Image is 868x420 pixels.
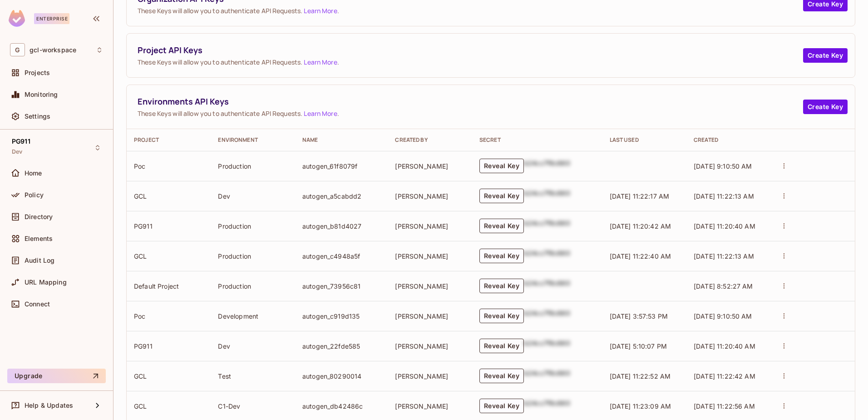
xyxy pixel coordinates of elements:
td: PG911 [127,331,211,361]
button: Reveal Key [479,399,524,413]
span: [DATE] 11:23:09 AM [610,402,671,410]
button: actions [778,250,790,262]
td: Default Project [127,271,211,301]
td: autogen_80290014 [295,361,388,391]
td: autogen_c4948a5f [295,241,388,271]
button: Create Key [803,100,848,114]
span: [DATE] 9:10:50 AM [694,312,752,320]
div: Last Used [610,136,679,144]
div: b24cc7f8c660 [524,339,570,353]
div: b24cc7f8c660 [524,369,570,383]
span: Workspace: gcl-workspace [30,46,76,54]
span: [DATE] 11:20:42 AM [610,222,671,230]
span: Monitoring [25,91,58,98]
span: [DATE] 11:22:13 AM [694,192,754,200]
a: Learn More [304,58,337,66]
div: b24cc7f8c660 [524,189,570,203]
div: Name [302,136,381,144]
span: Settings [25,113,50,120]
button: actions [778,310,790,322]
img: SReyMgAAAABJRU5ErkJggg== [9,10,25,27]
button: actions [778,160,790,172]
span: [DATE] 11:22:17 AM [610,192,670,200]
td: GCL [127,361,211,391]
td: autogen_61f8079f [295,151,388,181]
td: [PERSON_NAME] [388,271,472,301]
span: Help & Updates [25,402,73,409]
button: actions [778,340,790,352]
span: [DATE] 11:22:13 AM [694,252,754,260]
span: Home [25,170,42,177]
td: Development [211,301,295,331]
div: Created By [395,136,464,144]
td: Production [211,241,295,271]
div: b24cc7f8c660 [524,159,570,173]
button: Reveal Key [479,249,524,263]
td: [PERSON_NAME] [388,181,472,211]
button: Reveal Key [479,279,524,293]
span: [DATE] 8:52:27 AM [694,282,753,290]
td: [PERSON_NAME] [388,211,472,241]
button: Reveal Key [479,189,524,203]
span: These Keys will allow you to authenticate API Requests. . [138,6,803,15]
button: Reveal Key [479,369,524,383]
span: These Keys will allow you to authenticate API Requests. . [138,109,803,118]
td: [PERSON_NAME] [388,361,472,391]
button: Reveal Key [479,339,524,353]
div: Enterprise [34,13,69,24]
div: b24cc7f8c660 [524,399,570,413]
button: Upgrade [7,369,106,383]
div: Created [694,136,763,144]
span: Policy [25,191,44,199]
span: Connect [25,300,50,308]
span: [DATE] 11:22:40 AM [610,252,671,260]
span: [DATE] 11:22:56 AM [694,402,755,410]
span: Audit Log [25,257,54,264]
span: Directory [25,213,53,220]
span: [DATE] 3:57:53 PM [610,312,668,320]
td: [PERSON_NAME] [388,301,472,331]
div: b24cc7f8c660 [524,309,570,323]
td: autogen_22fde585 [295,331,388,361]
td: autogen_a5cabdd2 [295,181,388,211]
td: autogen_c919d135 [295,301,388,331]
button: Create Key [803,48,848,63]
td: Test [211,361,295,391]
button: actions [778,220,790,232]
span: Project API Keys [138,45,803,56]
span: Dev [12,148,22,155]
span: URL Mapping [25,279,67,286]
td: autogen_73956c81 [295,271,388,301]
button: Reveal Key [479,159,524,173]
td: Production [211,211,295,241]
td: Dev [211,181,295,211]
td: PG911 [127,211,211,241]
span: [DATE] 5:10:07 PM [610,342,667,350]
span: G [10,43,25,56]
div: b24cc7f8c660 [524,249,570,263]
a: Learn More [304,109,337,118]
a: Learn More [304,6,337,15]
td: [PERSON_NAME] [388,151,472,181]
button: actions [778,190,790,202]
button: Reveal Key [479,219,524,233]
span: [DATE] 9:10:50 AM [694,162,752,170]
td: Dev [211,331,295,361]
span: [DATE] 11:22:42 AM [694,372,755,380]
span: [DATE] 11:20:40 AM [694,342,755,350]
td: GCL [127,241,211,271]
div: Secret [479,136,595,144]
button: actions [778,400,790,412]
td: GCL [127,181,211,211]
td: Production [211,151,295,181]
span: Elements [25,235,53,242]
button: actions [778,370,790,382]
span: PG911 [12,138,30,145]
td: [PERSON_NAME] [388,331,472,361]
span: These Keys will allow you to authenticate API Requests. . [138,58,803,66]
span: [DATE] 11:22:52 AM [610,372,671,380]
td: Poc [127,301,211,331]
span: Projects [25,69,50,76]
span: Environments API Keys [138,96,803,107]
td: Production [211,271,295,301]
